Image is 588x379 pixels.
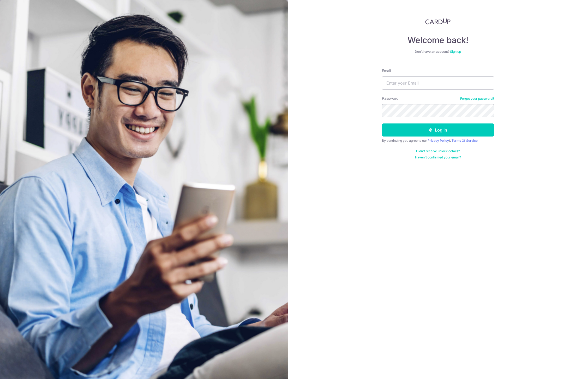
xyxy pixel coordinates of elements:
[460,97,494,101] a: Forgot your password?
[382,35,494,45] h4: Welcome back!
[382,139,494,143] div: By continuing you agree to our &
[382,68,391,73] label: Email
[415,155,461,159] a: Haven't confirmed your email?
[425,18,451,25] img: CardUp Logo
[382,96,399,101] label: Password
[416,149,460,153] a: Didn't receive unlock details?
[452,139,478,143] a: Terms Of Service
[382,123,494,137] button: Log in
[382,76,494,90] input: Enter your Email
[450,50,461,54] a: Sign up
[382,50,494,54] div: Don’t have an account?
[428,139,449,143] a: Privacy Policy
